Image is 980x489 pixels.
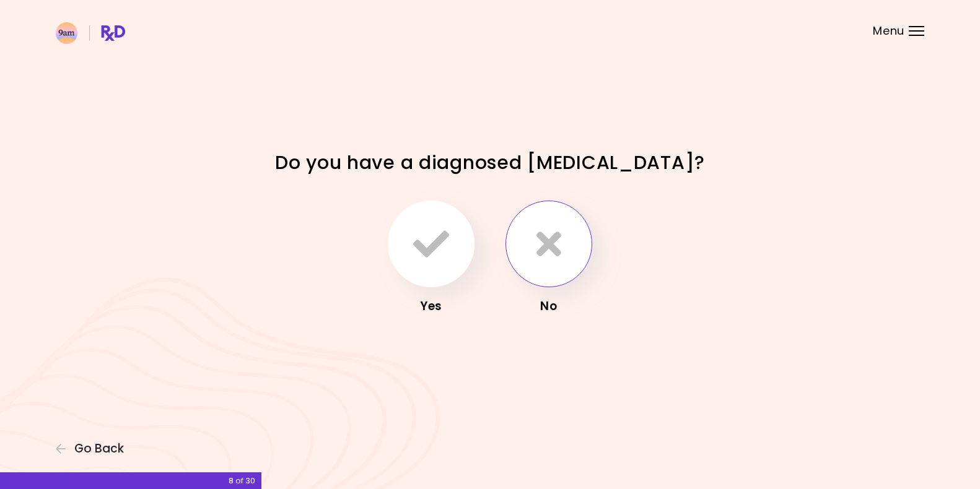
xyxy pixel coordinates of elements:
span: Go Back [74,442,124,456]
span: Menu [873,25,904,37]
img: RxDiet [56,22,125,44]
h1: Do you have a diagnosed [MEDICAL_DATA]? [273,150,707,175]
div: No [499,296,598,316]
button: Go Back [56,442,130,456]
div: Yes [382,296,481,316]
